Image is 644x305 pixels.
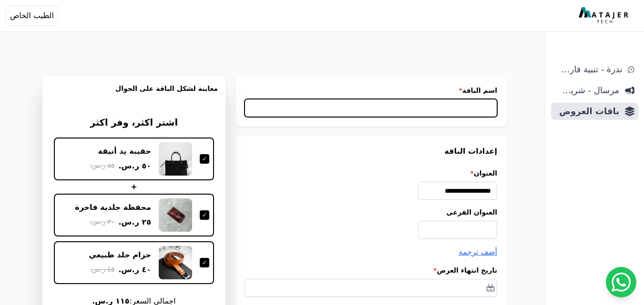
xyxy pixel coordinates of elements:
button: أضف ترجمة [459,246,497,258]
span: ٤٥ ر.س. [90,265,114,275]
h3: معاينة لشكل الباقة على الجوال [50,84,218,105]
span: ٥٥ ر.س. [90,161,114,171]
label: اسم الباقة [245,86,497,95]
span: ٣٠ ر.س. [90,217,114,227]
img: حقيبة يد أنيقة [159,142,192,176]
div: حقيبة يد أنيقة [98,146,151,157]
label: العنوان [245,168,497,178]
span: ٤٠ ر.س. [118,264,151,275]
span: الطيب الخاص [10,10,54,21]
div: محفظة جلدية فاخرة [75,202,151,213]
label: العنوان الفرعي [245,207,497,217]
h3: اشتر اكثر، وفر اكثر [54,116,214,130]
img: محفظة جلدية فاخرة [159,198,192,232]
span: ٢٥ ر.س. [118,216,151,228]
label: تاريخ انتهاء العرض [245,266,497,275]
h3: إعدادات الباقة [245,146,497,157]
span: أضف ترجمة [459,247,497,256]
span: مرسال - شريط دعاية [555,84,619,97]
span: ٥٠ ر.س. [118,160,151,172]
img: حزام جلد طبيعي [159,246,192,279]
span: ندرة - تنبية قارب علي النفاذ [555,63,622,76]
button: الطيب الخاص [6,6,58,26]
div: + [54,181,214,193]
div: حزام جلد طبيعي [89,250,152,260]
span: باقات العروض [555,105,619,118]
img: MatajerTech Logo [579,7,631,24]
